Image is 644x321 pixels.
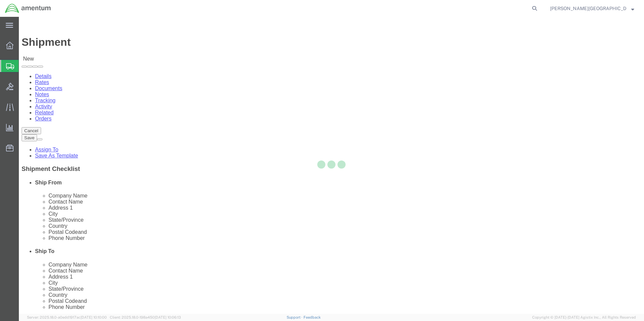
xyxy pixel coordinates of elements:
span: ROMAN TRUJILLO [550,5,626,12]
span: [DATE] 10:06:13 [155,315,181,319]
img: logo [5,3,51,13]
a: Feedback [303,315,321,319]
button: [PERSON_NAME][GEOGRAPHIC_DATA] [550,4,635,12]
span: Client: 2025.18.0-198a450 [110,315,181,319]
span: Copyright © [DATE]-[DATE] Agistix Inc., All Rights Reserved [532,315,636,320]
span: Server: 2025.18.0-a0edd1917ac [27,315,107,319]
span: [DATE] 10:10:00 [80,315,107,319]
a: Support [287,315,303,319]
